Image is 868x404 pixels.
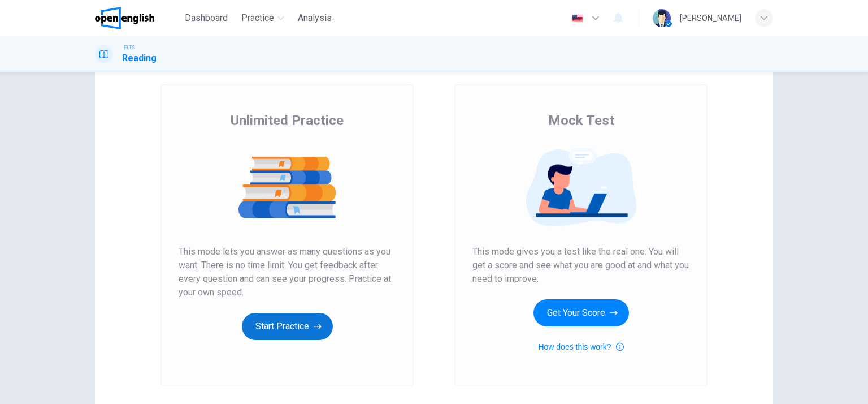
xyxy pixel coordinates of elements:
[242,313,333,340] button: Start Practice
[180,8,232,28] button: Dashboard
[538,340,623,354] button: How does this work?
[533,299,629,326] button: Get Your Score
[185,11,228,25] span: Dashboard
[293,8,336,28] button: Analysis
[95,7,180,29] a: OpenEnglish logo
[548,111,614,130] span: Mock Test
[298,11,332,25] span: Analysis
[680,11,741,25] div: [PERSON_NAME]
[241,11,274,25] span: Practice
[653,9,671,27] img: Profile picture
[95,7,154,29] img: OpenEnglish logo
[570,14,584,23] img: en
[179,245,396,299] span: This mode lets you answer as many questions as you want. There is no time limit. You get feedback...
[237,8,289,28] button: Practice
[122,44,135,51] span: IELTS
[231,111,344,130] span: Unlimited Practice
[472,245,689,286] span: This mode gives you a test like the real one. You will get a score and see what you are good at a...
[122,51,157,65] h1: Reading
